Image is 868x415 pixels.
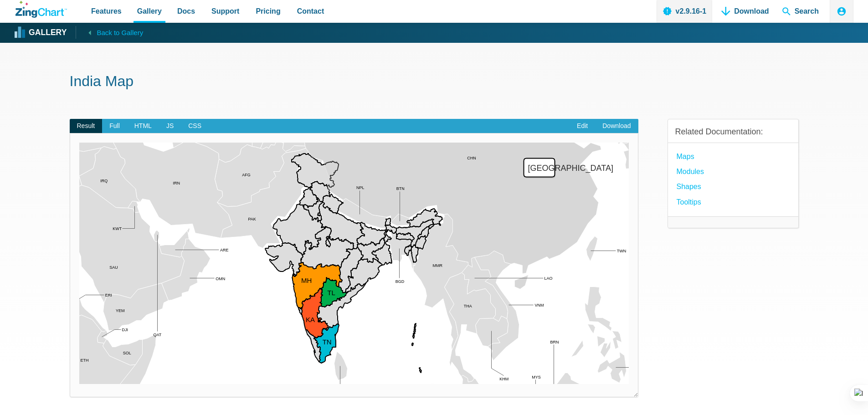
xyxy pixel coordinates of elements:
[137,5,162,17] span: Gallery
[297,5,324,17] span: Contact
[677,150,694,163] a: Maps
[127,119,159,133] span: HTML
[97,27,143,39] span: Back to Gallery
[677,196,701,208] a: Tooltips
[570,119,595,133] a: Edit
[675,127,791,137] h3: Related Documentation:
[677,180,701,193] a: Shapes
[70,119,103,133] span: Result
[177,5,195,17] span: Docs
[15,1,67,18] a: ZingChart Logo. Click to return to the homepage
[91,5,122,17] span: Features
[102,119,127,133] span: Full
[70,72,799,92] h1: India Map
[181,119,209,133] span: CSS
[29,29,67,37] strong: Gallery
[595,119,638,133] a: Download
[211,5,239,17] span: Support
[76,26,143,39] a: Back to Gallery
[256,5,280,17] span: Pricing
[677,165,704,178] a: modules
[15,26,67,40] a: Gallery
[159,119,181,133] span: JS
